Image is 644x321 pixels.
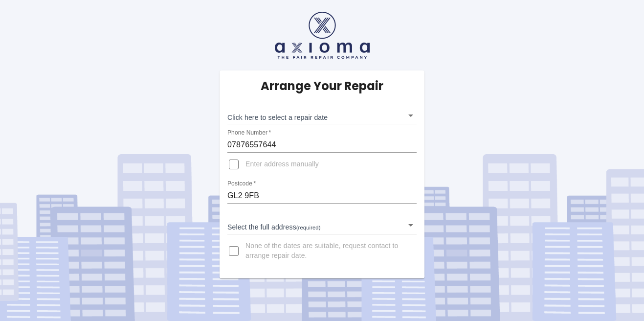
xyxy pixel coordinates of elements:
[275,12,370,59] img: axioma
[261,78,383,94] h5: Arrange Your Repair
[227,180,256,188] label: Postcode
[245,241,409,261] span: None of the dates are suitable, request contact to arrange repair date.
[245,160,319,169] span: Enter address manually
[227,129,271,137] label: Phone Number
